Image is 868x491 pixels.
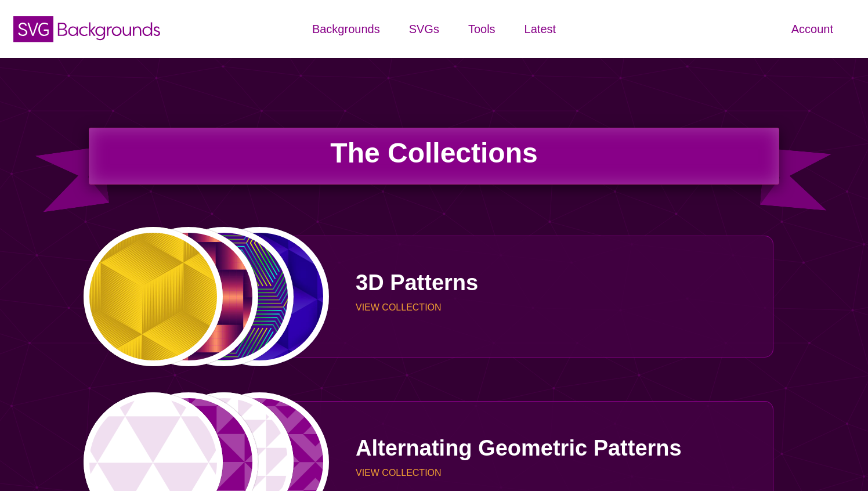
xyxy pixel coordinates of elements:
[510,12,570,46] a: Latest
[298,12,395,46] a: Backgrounds
[356,272,747,294] p: 3D Patterns
[356,468,747,478] p: VIEW COLLECTION
[356,437,747,459] p: Alternating Geometric Patterns
[454,12,510,46] a: Tools
[89,128,779,185] h1: The Collections
[777,12,848,46] a: Account
[86,236,773,358] a: fancy golden cube patternred shiny ribbon woven into a patternhexagram line 3d patternblue-stacke...
[395,12,454,46] a: SVGs
[356,303,747,312] p: VIEW COLLECTION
